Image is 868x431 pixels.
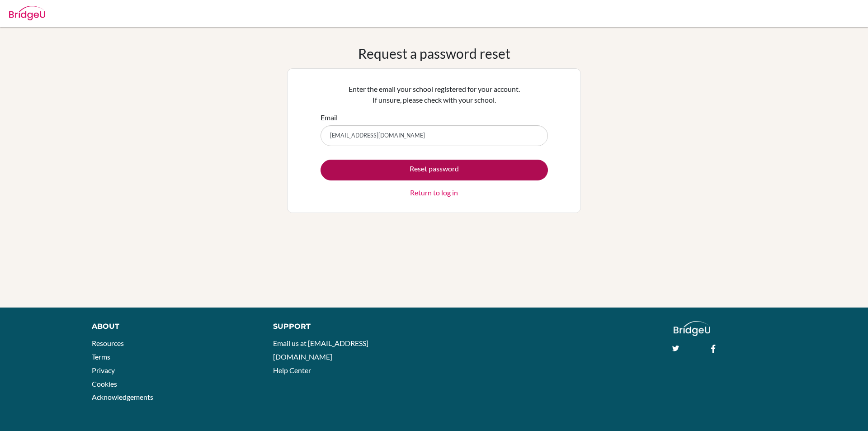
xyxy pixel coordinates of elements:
[358,45,510,62] h1: Request a password reset
[321,160,548,180] button: Reset password
[9,6,45,20] img: Bridge-U
[321,84,548,105] p: Enter the email your school registered for your account. If unsure, please check with your school.
[273,321,424,332] div: Support
[92,393,153,401] a: Acknowledgements
[92,339,124,347] a: Resources
[273,339,368,361] a: Email us at [EMAIL_ADDRESS][DOMAIN_NAME]
[92,352,110,361] a: Terms
[410,187,458,198] a: Return to log in
[92,379,117,388] a: Cookies
[92,321,253,332] div: About
[321,112,338,123] label: Email
[273,366,311,374] a: Help Center
[92,366,115,374] a: Privacy
[674,321,710,336] img: logo_white@2x-f4f0deed5e89b7ecb1c2cc34c3e3d731f90f0f143d5ea2071677605dd97b5244.png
